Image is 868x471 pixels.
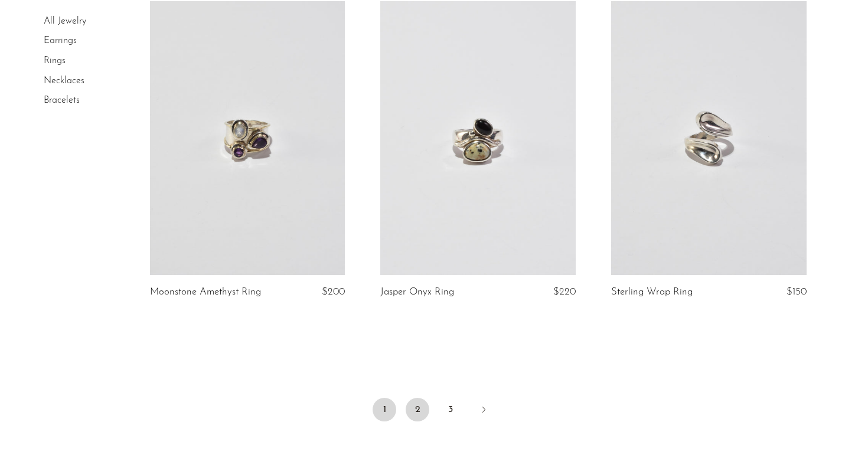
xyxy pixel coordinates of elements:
a: Sterling Wrap Ring [611,287,693,297]
a: Earrings [44,37,77,46]
a: Rings [44,56,66,66]
a: 2 [406,398,429,421]
a: Necklaces [44,76,84,86]
a: Next [472,398,495,424]
a: 3 [439,398,462,421]
a: Jasper Onyx Ring [380,287,454,297]
span: 1 [373,398,396,421]
span: $150 [787,287,807,297]
a: All Jewelry [44,17,86,26]
span: $220 [553,287,576,297]
span: $200 [322,287,345,297]
a: Moonstone Amethyst Ring [150,287,261,297]
a: Bracelets [44,96,80,105]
